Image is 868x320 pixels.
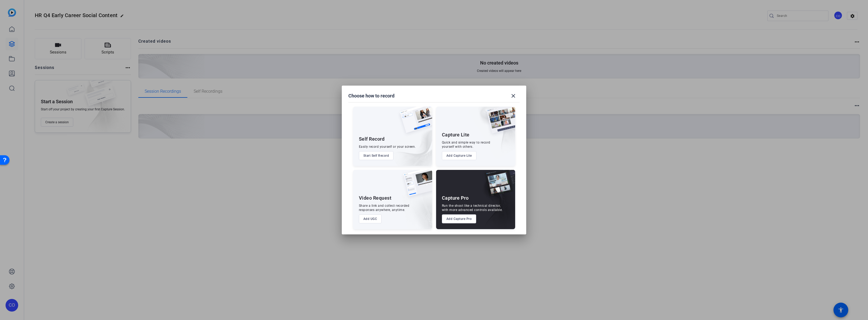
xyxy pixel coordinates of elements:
img: self-record.png [396,107,432,138]
img: embarkstudio-capture-lite.png [468,107,515,159]
button: Add Capture Lite [442,151,476,160]
img: capture-lite.png [482,107,515,139]
div: Share a link and collect recorded responses anywhere, anytime. [359,204,409,212]
div: Run the shoot like a technical director, with more advanced controls available. [442,204,503,212]
div: Capture Pro [442,195,469,201]
div: Capture Lite [442,132,470,138]
div: Quick and simple way to record yourself with others. [442,140,490,149]
div: Easily record yourself or your screen. [359,145,416,149]
div: Video Request [359,195,392,201]
img: ugc-content.png [399,170,432,202]
mat-icon: close [510,93,516,99]
img: embarkstudio-self-record.png [386,118,432,166]
h1: Choose how to record [348,93,394,99]
img: embarkstudio-ugc-content.png [402,186,432,229]
button: Add Capture Pro [442,214,476,223]
img: embarkstudio-capture-pro.png [476,176,515,229]
button: Start Self Record [359,151,394,160]
button: Add UGC [359,214,382,223]
div: Self Record [359,136,385,142]
img: capture-pro.png [480,170,515,202]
